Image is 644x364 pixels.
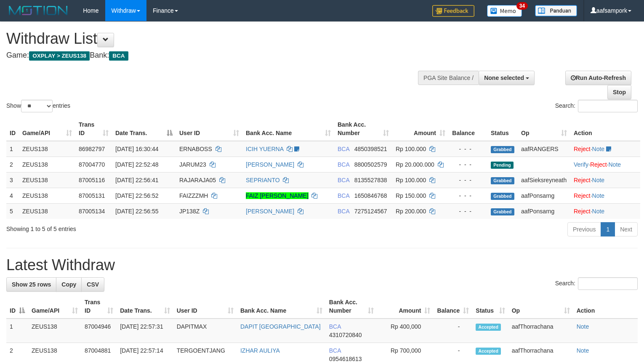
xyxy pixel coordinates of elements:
td: aafSieksreyneath [518,172,570,188]
a: SEPRIANTO [246,177,280,183]
a: [PERSON_NAME] [246,208,294,215]
span: BCA [338,161,349,168]
td: DAPITMAX [173,319,237,343]
a: Verify [574,161,588,168]
div: - - - [452,160,484,169]
th: Status: activate to sort column ascending [472,295,508,319]
td: [DATE] 22:57:31 [117,319,173,343]
a: DAPIT [GEOGRAPHIC_DATA] [240,323,321,330]
td: ZEUS138 [19,172,75,188]
a: Reject [574,192,591,199]
td: ZEUS138 [19,188,75,203]
span: Grabbed [491,208,514,215]
span: Copy 4850398521 to clipboard [354,146,387,152]
span: 34 [516,2,528,10]
span: BCA [329,323,341,330]
td: ZEUS138 [28,319,81,343]
span: Copy 4310720840 to clipboard [329,332,362,338]
span: JP138Z [179,208,200,215]
td: · [570,188,640,203]
a: Note [592,192,605,199]
td: 1 [6,319,28,343]
td: 87004946 [81,319,117,343]
span: Accepted [476,348,501,355]
a: IZHAR AULIYA [240,347,280,354]
a: 1 [601,222,615,236]
a: Reject [574,146,591,152]
button: None selected [479,71,535,85]
span: Rp 20.000.000 [396,161,434,168]
span: RAJARAJA05 [179,177,216,183]
td: ZEUS138 [19,141,75,157]
th: Trans ID: activate to sort column ascending [75,117,112,141]
td: · [570,203,640,219]
span: None selected [484,74,524,81]
a: Copy [56,277,82,292]
th: Bank Acc. Name: activate to sort column ascending [237,295,326,319]
th: Op: activate to sort column ascending [518,117,570,141]
a: FAIZ [PERSON_NAME] [246,192,309,199]
span: [DATE] 22:52:48 [115,161,158,168]
a: Note [608,161,621,168]
label: Search: [555,277,638,290]
th: User ID: activate to sort column ascending [173,295,237,319]
th: Bank Acc. Name: activate to sort column ascending [242,117,334,141]
td: ZEUS138 [19,157,75,172]
a: Reject [574,177,591,183]
a: Note [592,208,605,215]
th: Action [573,295,638,319]
div: - - - [452,176,484,184]
input: Search: [578,100,638,112]
input: Search: [578,277,638,290]
img: Button%20Memo.svg [487,5,522,17]
span: [DATE] 22:56:52 [115,192,158,199]
a: Note [592,177,605,183]
th: Date Trans.: activate to sort column descending [112,117,176,141]
span: [DATE] 16:30:44 [115,146,158,152]
td: aafRANGERS [518,141,570,157]
h1: Latest Withdraw [6,257,638,274]
img: panduan.png [535,5,577,16]
a: Reject [574,208,591,215]
td: · · [570,157,640,172]
div: Showing 1 to 5 of 5 entries [6,221,262,233]
label: Search: [555,100,638,112]
th: Date Trans.: activate to sort column ascending [117,295,173,319]
div: PGA Site Balance / [418,71,479,85]
span: [DATE] 22:56:41 [115,177,158,183]
a: [PERSON_NAME] [246,161,294,168]
th: ID [6,117,19,141]
a: Run Auto-Refresh [565,71,631,85]
th: Game/API: activate to sort column ascending [19,117,75,141]
a: Stop [607,85,631,99]
div: - - - [452,191,484,200]
span: 86982797 [79,146,105,152]
span: BCA [338,192,349,199]
span: BCA [338,208,349,215]
span: Show 25 rows [12,281,51,288]
td: - [434,319,472,343]
th: Bank Acc. Number: activate to sort column ascending [326,295,377,319]
span: Accepted [476,324,501,331]
td: aafPonsarng [518,188,570,203]
span: 87005131 [79,192,105,199]
th: Op: activate to sort column ascending [508,295,573,319]
span: 87005134 [79,208,105,215]
span: Rp 100.000 [396,146,426,152]
th: Amount: activate to sort column ascending [377,295,434,319]
td: · [570,172,640,188]
a: Next [615,222,638,236]
span: Grabbed [491,146,514,153]
span: Rp 200.000 [396,208,426,215]
h4: Game: Bank: [6,51,421,60]
td: 3 [6,172,19,188]
td: 4 [6,188,19,203]
span: FAIZZZMH [179,192,208,199]
td: ZEUS138 [19,203,75,219]
td: Rp 400,000 [377,319,434,343]
span: Grabbed [491,177,514,184]
a: Note [577,347,589,354]
span: Copy 7275124567 to clipboard [354,208,387,215]
td: aafThorrachana [508,319,573,343]
span: Rp 100.000 [396,177,426,183]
